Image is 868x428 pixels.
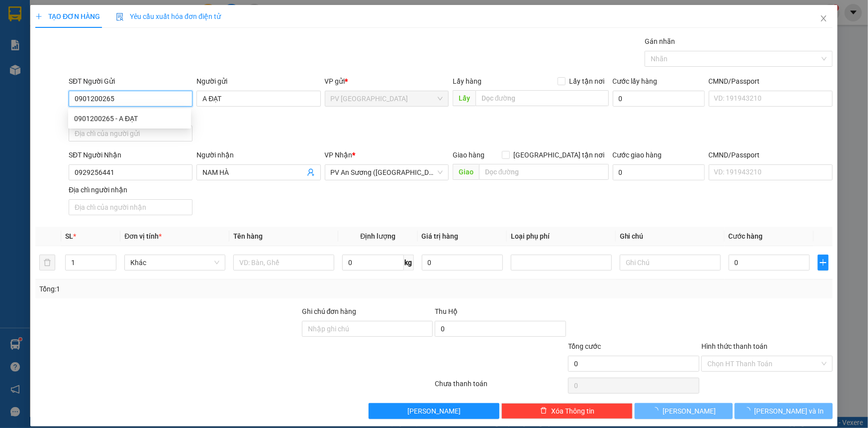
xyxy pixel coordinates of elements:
[551,406,594,417] span: Xóa Thông tin
[69,126,193,142] input: Địa chỉ của người gửi
[701,342,768,350] label: Hình thức thanh toán
[818,255,829,271] button: plus
[233,232,263,240] span: Tên hàng
[652,407,663,414] span: loading
[709,76,833,87] div: CMND/Passport
[453,90,476,106] span: Lấy
[568,342,601,350] span: Tổng cước
[476,90,609,106] input: Dọc đường
[818,259,828,267] span: plus
[540,407,547,415] span: delete
[422,232,459,240] span: Giá trị hàng
[755,406,824,417] span: [PERSON_NAME] và In
[124,232,162,240] span: Đơn vị tính
[663,406,716,417] span: [PERSON_NAME]
[39,284,335,294] div: Tổng: 1
[453,151,484,159] span: Giao hàng
[69,149,193,160] div: SĐT Người Nhận
[35,13,42,20] span: plus
[65,232,73,240] span: SL
[566,76,609,87] span: Lấy tận nơi
[479,164,609,180] input: Dọc đường
[68,111,191,127] div: 0901200265 - A ĐẠT
[35,12,100,20] span: TẠO ĐƠN HÀNG
[69,199,193,215] input: Địa chỉ của người nhận
[620,255,721,271] input: Ghi Chú
[613,77,658,85] label: Cước lấy hàng
[635,403,733,419] button: [PERSON_NAME]
[422,255,503,271] input: 0
[233,255,334,271] input: VD: Bàn, Ghế
[435,307,458,315] span: Thu Hộ
[307,168,315,176] span: user-add
[613,164,705,180] input: Cước giao hàng
[331,91,443,106] span: PV Phước Đông
[820,14,828,22] span: close
[69,76,193,87] div: SĐT Người Gửi
[613,151,662,159] label: Cước giao hàng
[116,13,124,21] img: icon
[507,227,616,246] th: Loại phụ phí
[729,232,763,240] span: Cước hàng
[645,37,675,45] label: Gán nhãn
[302,321,433,337] input: Ghi chú đơn hàng
[369,403,500,419] button: [PERSON_NAME]
[360,232,395,240] span: Định lượng
[434,378,568,396] div: Chưa thanh toán
[39,255,55,271] button: delete
[510,149,609,160] span: [GEOGRAPHIC_DATA] tận nơi
[325,76,449,87] div: VP gửi
[501,403,633,419] button: deleteXóa Thông tin
[744,407,755,414] span: loading
[69,184,193,195] div: Địa chỉ người nhận
[453,77,482,85] span: Lấy hàng
[302,307,357,315] label: Ghi chú đơn hàng
[331,165,443,180] span: PV An Sương (Hàng Hóa)
[116,12,221,20] span: Yêu cầu xuất hóa đơn điện tử
[196,149,320,160] div: Người nhận
[74,113,185,124] div: 0901200265 - A ĐẠT
[613,91,705,107] input: Cước lấy hàng
[735,403,833,419] button: [PERSON_NAME] và In
[130,255,219,270] span: Khác
[709,149,833,160] div: CMND/Passport
[616,227,725,246] th: Ghi chú
[810,5,838,33] button: Close
[325,151,353,159] span: VP Nhận
[453,164,479,180] span: Giao
[407,406,461,417] span: [PERSON_NAME]
[404,255,414,271] span: kg
[196,76,320,87] div: Người gửi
